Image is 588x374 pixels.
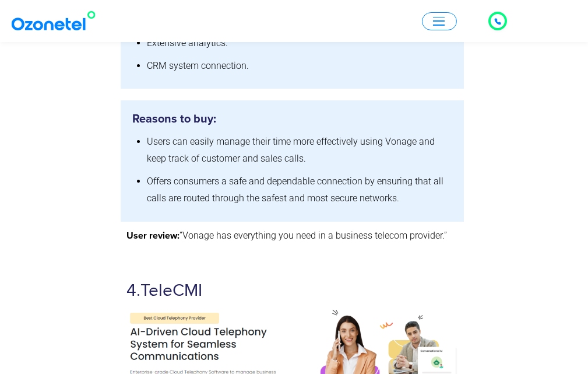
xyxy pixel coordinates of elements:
span: Offers consumers a safe and dependable connection by ensuring that all calls are routed through t... [147,176,443,204]
span: Users can easily manage their time more effectively using Vonage and keep track of customer and s... [147,136,435,164]
li: CRM system connection. [147,55,452,78]
b: Reasons to buy: [132,113,216,125]
li: Extensive analytics. [147,32,452,55]
strong: User review: [126,231,179,240]
p: “Vonage has everything you need in a business telecom provider.” [126,228,458,244]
